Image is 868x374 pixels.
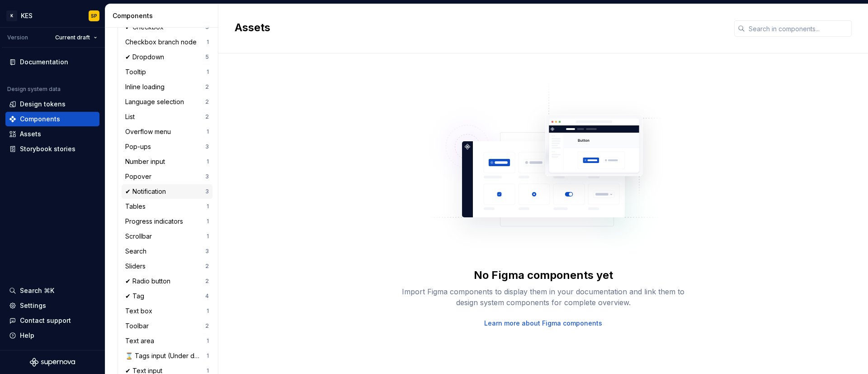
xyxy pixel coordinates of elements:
svg: Supernova Logo [30,358,75,367]
button: Current draft [51,31,101,44]
a: Settings [5,298,99,313]
div: Help [20,331,34,340]
div: 2 [205,83,209,91]
a: List2 [122,110,212,124]
div: Text area [125,336,158,345]
div: Components [113,11,214,20]
div: 3 [205,143,209,150]
div: 2 [205,278,209,285]
a: Number input1 [122,154,212,169]
div: 3 [205,248,209,255]
div: Design system data [7,86,61,93]
span: Current draft [55,34,90,41]
div: ✔ Tag [125,292,148,301]
div: Pop-ups [125,142,155,151]
div: Toolbar [125,321,152,331]
a: Toolbar2 [122,319,212,333]
div: Checkbox branch node [125,38,200,47]
a: Checkbox branch node1 [122,35,212,49]
div: 2 [205,98,209,105]
a: Scrollbar1 [122,229,212,244]
div: ✔ Radio button [125,277,174,286]
div: Language selection [125,97,188,106]
div: Settings [20,301,46,310]
div: 4 [205,292,209,300]
div: Version [7,34,28,41]
a: Inline loading2 [122,80,212,94]
div: 2 [205,322,209,330]
div: K [6,10,17,21]
div: ✔ Dropdown [125,53,168,62]
a: Progress indicators1 [122,214,212,229]
div: Design tokens [20,100,66,109]
a: ✔ Notification3 [122,184,212,199]
a: Learn more about Figma components [484,319,602,328]
button: Contact support [5,313,99,328]
div: Sliders [125,262,149,271]
a: Tooltip1 [122,65,212,79]
div: 1 [207,38,209,46]
div: Components [20,115,60,124]
a: Overflow menu1 [122,125,212,139]
a: Storybook stories [5,142,99,156]
div: 1 [207,337,209,345]
div: Storybook stories [20,144,75,153]
div: 3 [205,188,209,195]
div: Scrollbar [125,232,156,241]
button: Search ⌘K [5,283,99,298]
div: 1 [207,128,209,135]
button: Help [5,328,99,343]
a: Text area1 [122,334,212,348]
button: KKESSP [2,6,103,25]
a: Language selection2 [122,95,212,109]
div: Inline loading [125,82,168,91]
div: 5 [205,53,209,61]
a: ⌛ Tags input (Under development)1 [122,349,212,363]
div: Number input [125,157,169,166]
div: Documentation [20,58,68,67]
div: ✔ Notification [125,187,170,196]
div: Search [125,247,150,256]
div: 1 [207,158,209,165]
a: Text box1 [122,304,212,318]
div: 1 [207,352,209,360]
a: Pop-ups3 [122,139,212,154]
div: Tables [125,202,149,211]
div: Assets [20,129,41,139]
div: 1 [207,218,209,225]
a: ✔ Radio button2 [122,274,212,288]
div: SP [91,12,97,19]
div: 1 [207,68,209,76]
div: Search ⌘K [20,286,54,295]
div: 2 [205,263,209,270]
a: Documentation [5,55,99,69]
input: Search in components... [745,20,852,37]
div: 3 [205,173,209,180]
div: 1 [207,233,209,240]
a: Sliders2 [122,259,212,273]
a: Components [5,112,99,126]
a: Search3 [122,244,212,259]
a: ✔ Dropdown5 [122,50,212,64]
div: Text box [125,307,156,316]
a: Design tokens [5,97,99,111]
div: Tooltip [125,67,150,77]
div: KES [21,11,33,20]
div: 2 [205,113,209,120]
a: Popover3 [122,169,212,184]
div: Overflow menu [125,127,175,136]
a: Tables1 [122,199,212,214]
div: 1 [207,307,209,315]
div: 1 [207,203,209,210]
div: Popover [125,172,155,181]
a: ✔ Tag4 [122,289,212,303]
div: Progress indicators [125,217,187,226]
div: No Figma components yet [474,268,613,283]
div: Import Figma components to display them in your documentation and link them to design system comp... [399,286,688,308]
div: List [125,112,138,121]
h2: Assets [235,20,723,35]
div: ⌛ Tags input (Under development) [125,351,207,360]
div: Contact support [20,316,71,325]
a: Assets [5,127,99,141]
